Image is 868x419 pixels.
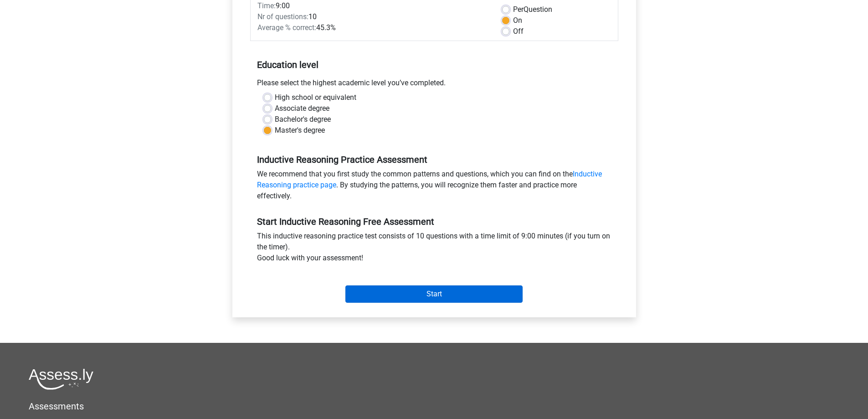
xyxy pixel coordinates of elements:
[251,22,495,33] div: 45.3%
[29,368,93,390] img: Assessly logo
[257,56,611,74] h5: Education level
[257,12,308,21] span: Nr of questions:
[250,231,618,267] div: This inductive reasoning practice test consists of 10 questions with a time limit of 9:00 minutes...
[345,285,523,303] input: Start
[251,11,495,22] div: 10
[257,1,276,10] span: Time:
[513,4,552,15] label: Question
[275,92,356,103] label: High school or equivalent
[257,154,611,165] h5: Inductive Reasoning Practice Assessment
[29,401,839,412] h5: Assessments
[513,15,522,26] label: On
[275,103,329,114] label: Associate degree
[257,23,316,32] span: Average % correct:
[250,78,618,92] div: Please select the highest academic level you’ve completed.
[250,169,618,205] div: We recommend that you first study the common patterns and questions, which you can find on the . ...
[275,114,331,125] label: Bachelor's degree
[513,26,524,37] label: Off
[513,5,524,14] span: Per
[275,125,325,136] label: Master's degree
[251,0,495,11] div: 9:00
[257,216,611,227] h5: Start Inductive Reasoning Free Assessment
